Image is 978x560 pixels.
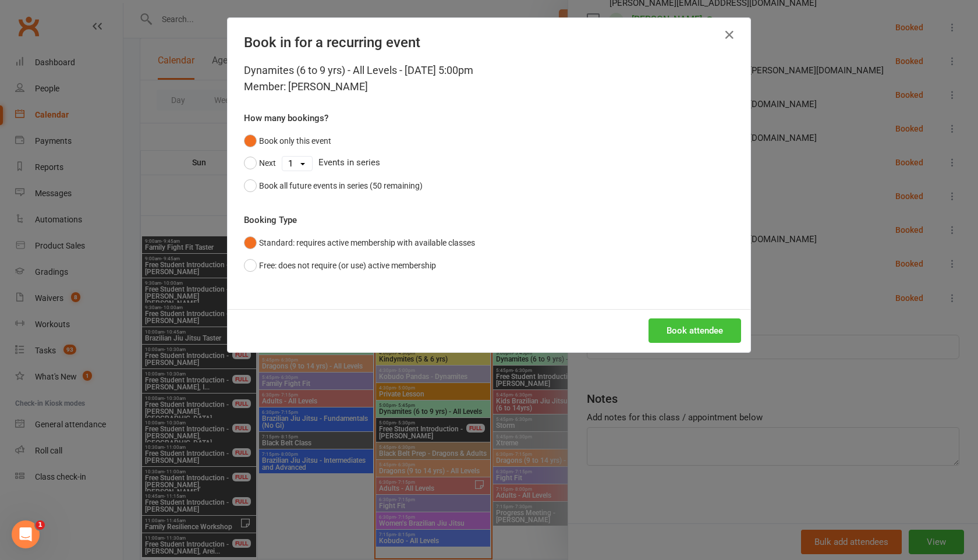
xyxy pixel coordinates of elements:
[244,34,734,51] h4: Book in for a recurring event
[259,179,423,192] div: Book all future events in series (50 remaining)
[244,62,734,95] div: Dynamites (6 to 9 yrs) - All Levels - [DATE] 5:00pm Member: [PERSON_NAME]
[36,520,45,530] span: 1
[244,130,331,152] button: Book only this event
[244,175,423,197] button: Book all future events in series (50 remaining)
[244,152,734,174] div: Events in series
[649,318,741,343] button: Book attendee
[244,232,475,254] button: Standard: requires active membership with available classes
[244,111,328,125] label: How many bookings?
[244,152,276,174] button: Next
[244,254,436,277] button: Free: does not require (or use) active membership
[12,520,40,548] iframe: Intercom live chat
[720,26,739,44] button: Close
[244,213,297,227] label: Booking Type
